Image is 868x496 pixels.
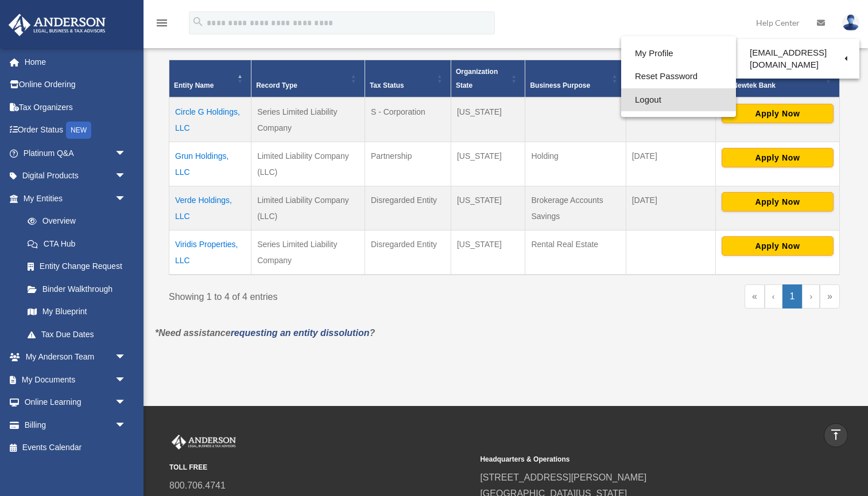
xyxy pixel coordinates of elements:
td: Brokerage Accounts Savings [525,186,626,231]
td: [US_STATE] [451,142,525,186]
td: [DATE] [626,142,715,186]
td: Limited Liability Company (LLC) [251,142,365,186]
a: Entity Change Request [16,255,138,278]
div: NEW [66,122,91,139]
a: My Blueprint [16,300,138,323]
a: 800.706.4741 [169,481,226,490]
a: Next [802,284,820,308]
a: vertical_align_top [824,423,848,447]
span: Entity Name [174,81,214,89]
td: Disregarded Entity [365,186,451,231]
a: CTA Hub [16,232,138,255]
a: Order StatusNEW [8,119,144,142]
i: menu [155,16,169,30]
td: Disregarded Entity [365,231,451,275]
th: Try Newtek Bank : Activate to sort [715,60,839,98]
a: Online Learningarrow_drop_down [8,391,144,414]
a: My Entitiesarrow_drop_down [8,187,138,210]
td: [US_STATE] [451,97,525,142]
a: Home [8,50,144,73]
button: Apply Now [722,236,834,256]
a: My Documentsarrow_drop_down [8,368,144,391]
span: Tax Status [370,81,404,89]
a: Binder Walkthrough [16,278,138,300]
a: menu [155,20,169,30]
img: Anderson Advisors Platinum Portal [5,14,109,36]
i: vertical_align_top [829,428,843,442]
td: Verde Holdings, LLC [169,186,251,231]
a: Events Calendar [8,436,144,459]
td: Series Limited Liability Company [251,97,365,142]
a: [STREET_ADDRESS][PERSON_NAME] [480,472,646,482]
a: Tax Organizers [8,96,144,119]
a: Last [820,284,840,308]
span: arrow_drop_down [115,142,138,165]
span: arrow_drop_down [115,368,138,392]
a: Online Ordering [8,73,144,96]
span: Organization State [456,68,498,89]
a: My Profile [621,42,736,65]
th: Organization State: Activate to sort [451,60,525,98]
a: Logout [621,88,736,112]
button: Apply Now [722,104,834,123]
td: Limited Liability Company (LLC) [251,186,365,231]
td: Partnership [365,142,451,186]
small: TOLL FREE [169,462,472,474]
small: Headquarters & Operations [480,454,782,466]
span: arrow_drop_down [115,391,138,415]
td: Series Limited Liability Company [251,231,365,275]
td: S - Corporation [365,97,451,142]
a: Overview [16,210,132,233]
img: Anderson Advisors Platinum Portal [169,435,238,450]
th: Record Type: Activate to sort [251,60,365,98]
button: Apply Now [722,148,834,167]
a: Tax Due Dates [16,323,138,346]
a: First [745,284,765,308]
span: arrow_drop_down [115,413,138,437]
a: 1 [782,284,803,308]
button: Apply Now [722,192,834,212]
em: *Need assistance ? [155,328,375,338]
td: Holding [525,142,626,186]
div: Showing 1 to 4 of 4 entries [169,284,496,305]
th: Tax Status: Activate to sort [365,60,451,98]
a: Digital Productsarrow_drop_down [8,165,144,188]
img: User Pic [842,14,859,31]
a: My Anderson Teamarrow_drop_down [8,346,144,369]
div: Try Newtek Bank [720,79,822,92]
span: Business Purpose [530,81,590,89]
th: Entity Name: Activate to invert sorting [169,60,251,98]
th: Business Purpose: Activate to sort [525,60,626,98]
span: Record Type [256,81,297,89]
a: Platinum Q&Aarrow_drop_down [8,142,144,165]
span: arrow_drop_down [115,187,138,210]
td: Grun Holdings, LLC [169,142,251,186]
a: Billingarrow_drop_down [8,413,144,436]
span: arrow_drop_down [115,165,138,188]
td: [DATE] [626,97,715,142]
a: requesting an entity dissolution [231,328,370,338]
a: [EMAIL_ADDRESS][DOMAIN_NAME] [736,42,859,76]
a: Reset Password [621,65,736,88]
td: Circle G Holdings, LLC [169,97,251,142]
td: [US_STATE] [451,231,525,275]
a: Previous [765,284,782,308]
i: search [192,15,204,28]
td: Viridis Properties, LLC [169,231,251,275]
td: [US_STATE] [451,186,525,231]
td: [DATE] [626,186,715,231]
td: Rental Real Estate [525,231,626,275]
span: arrow_drop_down [115,346,138,369]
